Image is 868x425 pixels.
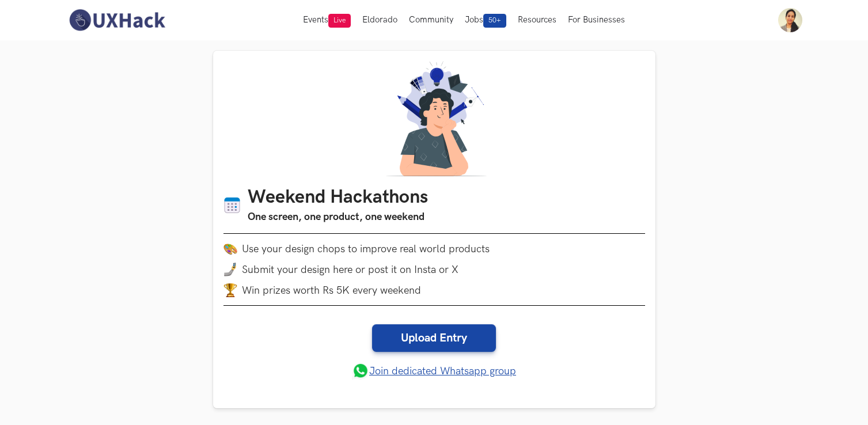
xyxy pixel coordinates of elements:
a: Upload Entry [372,324,496,352]
a: Join dedicated Whatsapp group [352,362,516,380]
span: Submit your design here or post it on Insta or X [242,264,458,276]
h1: Weekend Hackathons [248,187,428,209]
span: Live [328,14,351,28]
img: Your profile pic [778,8,802,32]
li: Win prizes worth Rs 5K every weekend [223,283,645,297]
img: A designer thinking [379,61,490,176]
span: 50+ [483,14,506,28]
img: Calendar icon [223,196,241,214]
img: palette.png [223,242,237,256]
li: Use your design chops to improve real world products [223,242,645,256]
img: mobile-in-hand.png [223,263,237,276]
img: whatsapp.png [352,362,369,380]
img: UXHack-logo.png [66,8,168,32]
h3: One screen, one product, one weekend [248,209,428,225]
img: trophy.png [223,283,237,297]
